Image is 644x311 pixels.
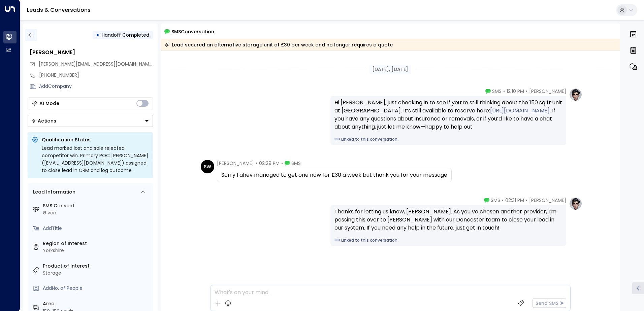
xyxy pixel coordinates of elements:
div: [PHONE_NUMBER] [39,72,153,79]
span: SMS [492,88,502,95]
div: Actions [31,118,56,124]
span: SMS Conversation [171,28,214,35]
a: [URL][DOMAIN_NAME] [490,107,550,115]
label: SMS Consent [43,202,150,209]
div: Hi [PERSON_NAME], just checking in to see if you’re still thinking about the 150 sq ft unit at [G... [334,99,562,131]
div: [DATE], [DATE] [369,65,411,74]
span: [PERSON_NAME] [529,197,566,204]
div: Button group with a nested menu [28,115,153,127]
img: profile-logo.png [569,88,582,101]
span: • [526,88,527,95]
span: • [526,197,527,204]
span: [PERSON_NAME] [529,88,566,95]
div: Lead marked lost and sale rejected; competitor win. Primary POC [PERSON_NAME] ([EMAIL_ADDRESS][DO... [42,144,149,174]
button: Actions [28,115,153,127]
span: SMS [291,160,301,167]
span: 12:10 PM [507,88,524,95]
span: • [256,160,257,167]
div: • [96,29,99,41]
label: Region of Interest [43,240,150,247]
p: Qualification Status [42,136,149,143]
span: 02:29 PM [259,160,280,167]
span: • [503,88,505,95]
div: Storage [43,270,150,277]
div: Sorry I ahev managed to get one now for £30 a week but thank you for your message [221,171,447,179]
div: Thanks for letting us know, [PERSON_NAME]. As you’ve chosen another provider, I’m passing this ov... [334,208,562,232]
a: Linked to this conversation [334,237,562,243]
div: AddNo. of People [43,285,150,292]
span: [PERSON_NAME] [217,160,254,167]
label: Product of Interest [43,263,150,270]
span: • [281,160,283,167]
span: sara@1stchoiceforproperty.co.uk [39,61,153,68]
div: [PERSON_NAME] [30,48,153,57]
a: Leads & Conversations [27,6,91,14]
div: Given [43,209,150,216]
img: profile-logo.png [569,197,582,210]
span: Handoff Completed [102,32,149,38]
label: Area [43,300,150,307]
a: Linked to this conversation [334,136,562,142]
span: SMS [491,197,500,204]
span: • [502,197,504,204]
div: Yorkshire [43,247,150,254]
div: AddCompany [39,83,153,90]
div: AddTitle [43,225,150,232]
div: Lead Information [31,188,75,196]
span: 02:31 PM [505,197,524,204]
div: SW [201,160,214,173]
div: AI Mode [39,100,59,107]
span: [PERSON_NAME][EMAIL_ADDRESS][DOMAIN_NAME] [39,61,154,67]
div: Lead secured an alternative storage unit at £30 per week and no longer requires a quote [164,41,393,48]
